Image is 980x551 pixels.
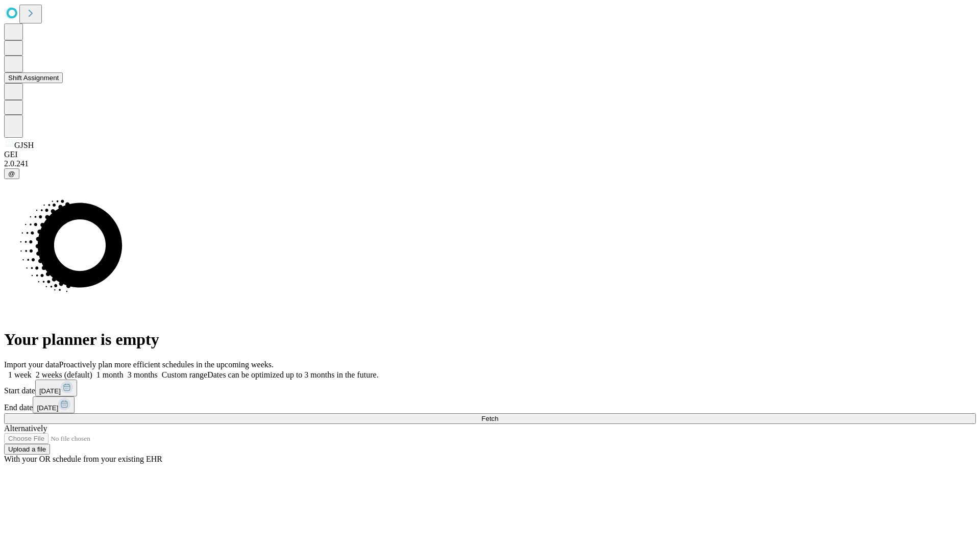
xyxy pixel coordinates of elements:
[4,396,976,413] div: End date
[128,370,158,379] span: 3 months
[4,413,976,424] button: Fetch
[8,170,15,178] span: @
[207,370,378,379] span: Dates can be optimized up to 3 months in the future.
[4,72,63,83] button: Shift Assignment
[96,370,124,379] span: 1 month
[8,370,32,379] span: 1 week
[4,424,47,433] span: Alternatively
[35,380,77,396] button: [DATE]
[4,150,976,159] div: GEI
[481,415,498,422] span: Fetch
[33,396,75,413] button: [DATE]
[36,370,92,379] span: 2 weeks (default)
[4,444,50,455] button: Upload a file
[4,168,19,179] button: @
[59,360,274,369] span: Proactively plan more efficient schedules in the upcoming weeks.
[37,404,58,412] span: [DATE]
[4,380,976,396] div: Start date
[162,370,207,379] span: Custom range
[39,387,61,395] span: [DATE]
[4,330,976,349] h1: Your planner is empty
[4,159,976,168] div: 2.0.241
[14,141,34,149] span: GJSH
[4,360,59,369] span: Import your data
[4,455,162,463] span: With your OR schedule from your existing EHR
